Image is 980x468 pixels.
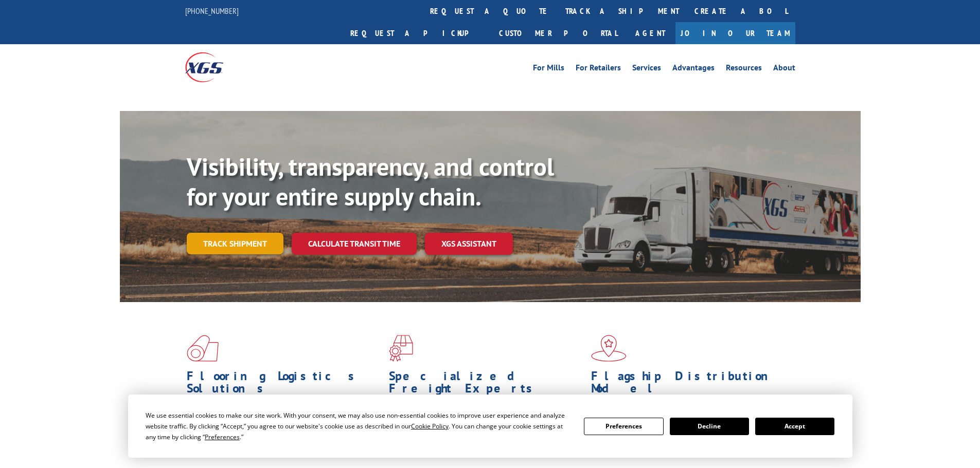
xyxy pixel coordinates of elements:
[411,422,449,430] span: Cookie Policy
[187,370,381,400] h1: Flooring Logistics Solutions
[675,22,795,44] a: Join Our Team
[591,370,786,400] h1: Flagship Distribution Model
[726,64,762,75] a: Resources
[292,233,417,255] a: Calculate transit time
[625,22,675,44] a: Agent
[584,418,663,435] button: Preferences
[187,151,554,212] b: Visibility, transparency, and control for your entire supply chain.
[632,64,661,75] a: Services
[755,418,834,435] button: Accept
[187,233,283,254] a: Track shipment
[185,6,239,16] a: [PHONE_NUMBER]
[591,335,627,362] img: xgs-icon-flagship-distribution-model-red
[343,22,491,44] a: Request a pickup
[533,64,564,75] a: For Mills
[576,64,621,75] a: For Retailers
[389,370,583,400] h1: Specialized Freight Experts
[146,410,572,442] div: We use essential cookies to make our site work. With your consent, we may also use non-essential ...
[672,64,715,75] a: Advantages
[425,233,513,255] a: XGS ASSISTANT
[128,395,852,458] div: Cookie Consent Prompt
[389,335,413,362] img: xgs-icon-focused-on-flooring-red
[187,335,219,362] img: xgs-icon-total-supply-chain-intelligence-red
[205,433,240,441] span: Preferences
[773,64,795,75] a: About
[491,22,625,44] a: Customer Portal
[670,418,749,435] button: Decline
